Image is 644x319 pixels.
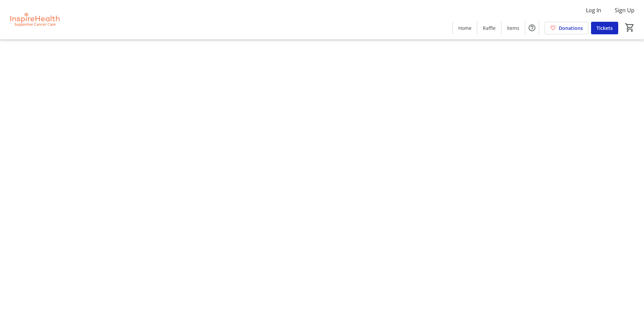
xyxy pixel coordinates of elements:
span: Donations [559,24,583,32]
a: Tickets [591,22,618,34]
button: Cart [624,21,636,34]
span: Raffle [483,24,496,32]
span: Log In [586,6,601,14]
span: Sign Up [615,6,634,14]
a: Raffle [477,22,501,34]
a: Donations [545,22,588,34]
button: Sign Up [609,5,640,16]
span: Items [507,24,519,32]
span: Home [458,24,472,32]
button: Log In [581,5,607,16]
a: Home [453,22,477,34]
span: Tickets [596,24,613,32]
a: Items [501,22,525,34]
img: InspireHealth Supportive Cancer Care's Logo [4,3,65,37]
button: Help [525,21,539,35]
